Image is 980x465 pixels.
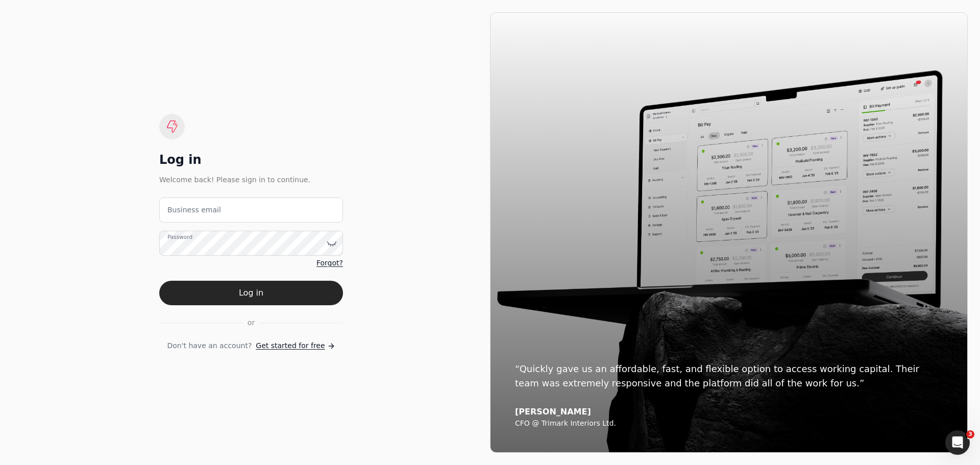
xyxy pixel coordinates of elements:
[159,281,343,305] button: Log in
[316,258,343,268] a: Forgot?
[256,340,325,351] span: Get started for free
[515,407,943,417] div: [PERSON_NAME]
[515,362,943,390] div: “Quickly gave us an affordable, fast, and flexible option to access working capital. Their team w...
[167,205,221,215] label: Business email
[159,174,343,185] div: Welcome back! Please sign in to continue.
[945,430,970,455] iframe: Intercom live chat
[256,340,335,351] a: Get started for free
[515,419,943,428] div: CFO @ Trimark Interiors Ltd.
[167,233,192,241] label: Password
[966,430,974,438] span: 3
[159,152,343,168] div: Log in
[248,317,255,328] span: or
[167,340,252,351] span: Don't have an account?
